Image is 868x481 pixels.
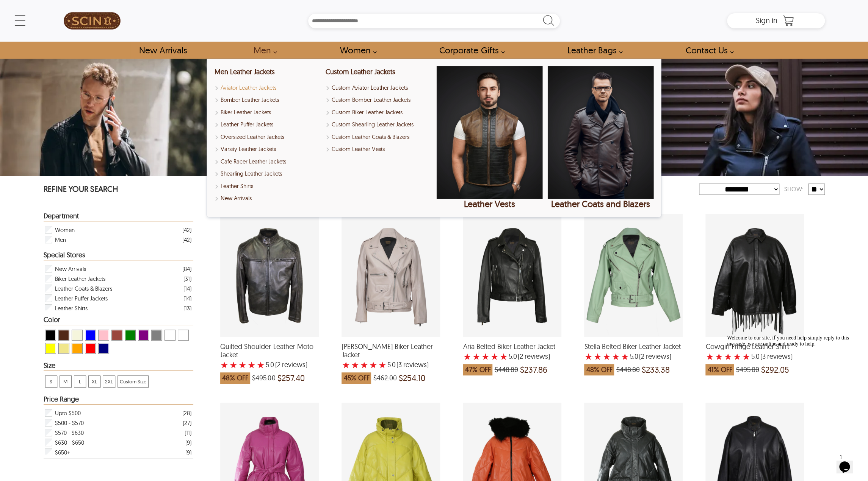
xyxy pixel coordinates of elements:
div: ( 42 ) [182,235,191,244]
span: L [74,376,86,387]
span: Women [55,225,75,235]
img: Leather Vests [437,66,543,199]
label: 3 rating [602,353,611,360]
label: 5 rating [499,353,508,360]
a: Shop Men Bomber Leather Jackets [215,96,321,104]
label: 3 rating [481,353,489,360]
div: Welcome to our site, if you need help simply reply to this message, we are online and ready to help. [3,3,139,15]
span: 41% OFF [705,364,734,375]
span: $650+ [55,447,70,457]
a: Sign in [755,18,777,24]
label: 5 rating [257,361,265,369]
label: 1 rating [220,361,229,369]
span: ) [275,361,307,369]
div: Filter Biker Leather Jackets New Arrivals [44,274,192,283]
span: $500 - $570 [55,418,84,428]
div: ( 42 ) [182,225,191,235]
div: Heading Filter New Arrivals by Department [44,212,194,221]
div: View Navy New Arrivals [98,343,109,354]
a: Aria Belted Biker Leather Jacket with a 5 Star Rating 2 Product Review which was at a price of $4... [463,332,561,379]
span: 48% OFF [584,364,614,375]
div: ( 9 ) [185,438,191,447]
span: M [60,376,71,387]
span: 47% OFF [463,364,492,375]
a: contact-us [677,42,738,59]
div: View Pink New Arrivals [98,330,109,341]
div: ( 27 ) [183,418,191,428]
div: View Cognac New Arrivals [111,330,122,341]
span: $233.38 [641,366,669,374]
div: Filter New Arrivals New Arrivals [44,264,192,274]
a: Shop New Arrivals [215,194,321,203]
span: (2 [275,361,280,369]
a: Stella Belted Biker Leather Jacket with a 5 Star Rating 2 Product Review which was at a price of ... [584,332,683,379]
span: Leather Puffer Jackets [55,293,108,303]
div: View M New Arrivals [60,375,72,388]
div: Heading Filter New Arrivals by Size [44,362,194,371]
span: Leather Coats & Blazers [55,283,112,293]
span: Leather Shirts [55,303,88,313]
label: 3 rating [360,361,368,369]
div: ( 11 ) [185,428,191,437]
span: Quilted Shoulder Leather Moto Jacket [220,342,319,359]
div: View 2XL New Arrivals [103,375,115,388]
div: View Green New Arrivals [125,330,136,341]
a: Shop Leather Bags [559,42,627,59]
div: ( 28 ) [182,408,191,418]
label: 4 rating [611,353,620,360]
span: $254.10 [398,374,425,382]
span: Custom Size [118,376,148,387]
a: SCIN [44,4,141,38]
span: Cowgirl Fringe Leather Shirt [705,342,804,351]
span: Welcome to our site, if you need help simply reply to this message, we are online and ready to help. [3,3,125,15]
div: ( 14 ) [183,294,191,303]
span: New Arrivals [55,264,86,274]
a: Cowgirl Fringe Leather Shirt with a 5 Star Rating 3 Product Review which was at a price of $495.0... [705,332,804,379]
a: Shop Custom Bomber Leather Jackets [326,96,432,104]
label: 5 rating [620,353,629,360]
a: Shop Men Aviator Leather Jackets [215,84,321,92]
span: reviews [644,353,669,360]
a: Custom Aviator Leather Jackets [326,84,432,92]
div: Filter Women New Arrivals [44,225,192,235]
label: 1 rating [463,353,471,360]
span: $257.40 [277,374,304,382]
iframe: chat widget [836,451,860,473]
span: $495.00 [252,374,275,382]
div: Filter Upto $500 New Arrivals [44,408,192,418]
span: $448.80 [616,366,639,374]
span: $570 - $630 [55,428,84,437]
div: View L New Arrivals [74,375,86,388]
label: 4 rating [248,361,256,369]
div: View Purple New Arrivals [138,330,149,341]
a: Shop Varsity Leather Jackets [215,145,321,154]
div: Filter $650+ New Arrivals [44,447,192,457]
div: View White New Arrivals [178,330,189,341]
span: (2 [517,353,523,360]
span: $462.00 [373,374,396,382]
span: 2XL [103,376,115,387]
a: Shop New Arrivals [130,42,195,59]
a: Leather Vests [437,66,543,209]
a: Shop Men Cafe Racer Leather Jackets [215,157,321,166]
span: Sign in [755,16,777,25]
div: Leather Coats and Blazers [548,66,654,209]
div: Filter Leather Coats & Blazers New Arrivals [44,283,192,293]
span: $630 - $650 [55,437,84,447]
label: 5.0 [630,353,638,360]
a: Shop Women Leather Jackets [331,42,381,59]
span: (2 [639,353,644,360]
a: Shop Custom Leather Vests [326,145,432,154]
label: 5.0 [387,361,395,369]
div: View S New Arrivals [45,375,57,388]
span: Stella Belted Biker Leather Jacket [584,342,683,351]
label: 3 rating [238,361,247,369]
div: View One Color New Arrivals [165,330,175,341]
span: Nora Belted Biker Leather Jacket [342,342,440,359]
a: Shop Men Leather Jackets [215,67,275,76]
span: $237.86 [520,366,547,374]
a: Shop Custom Shearling Leather Jackets [326,120,432,129]
a: Shop Custom Biker Leather Jackets [326,108,432,117]
label: 2 rating [593,353,602,360]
